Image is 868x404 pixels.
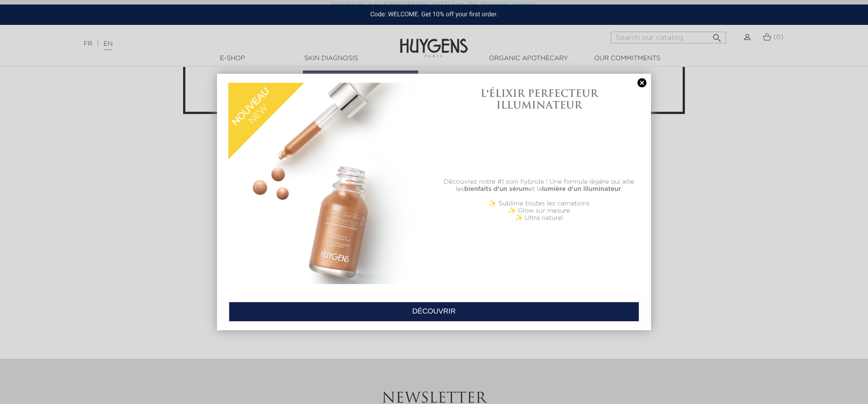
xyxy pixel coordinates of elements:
[439,207,640,214] p: ✨ Glow sur mesure
[229,302,639,322] a: DÉCOUVRIR
[439,214,640,222] p: ✨ Ultra naturel
[439,200,640,207] p: ✨ Sublime toutes les carnations
[464,186,529,192] b: bienfaits d'un sérum
[439,87,640,111] h1: L'ÉLIXIR PERFECTEUR ILLUMINATEUR
[439,178,640,193] p: Découvrez notre #1 soin hybride ! Une formule légère qui allie les et la .
[542,186,621,192] b: lumière d'un illuminateur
